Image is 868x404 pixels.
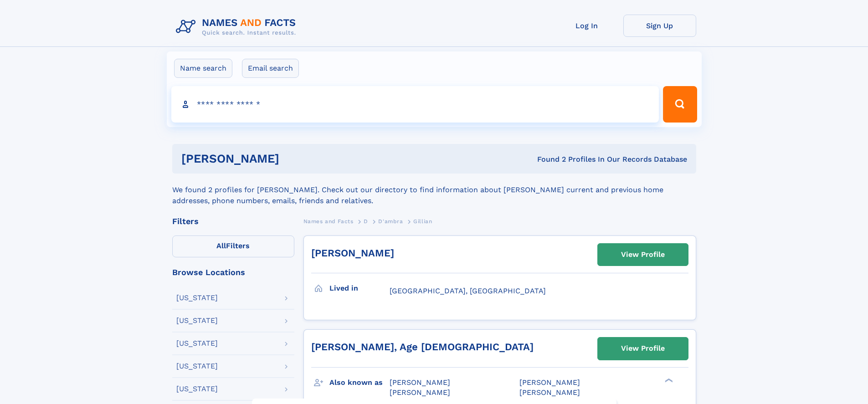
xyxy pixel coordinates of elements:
span: All [216,241,226,250]
h3: Lived in [329,281,390,296]
div: [US_STATE] [176,385,218,393]
a: View Profile [598,338,688,359]
a: Log In [550,15,623,37]
div: View Profile [621,338,665,359]
span: D [364,218,368,225]
div: View Profile [621,244,665,265]
span: [PERSON_NAME] [519,388,580,397]
a: D'ambra [378,215,403,227]
a: D [364,215,368,227]
div: ❯ [663,377,673,383]
div: [US_STATE] [176,363,218,370]
div: [US_STATE] [176,317,218,324]
input: search input [171,86,659,123]
div: We found 2 profiles for [PERSON_NAME]. Check out our directory to find information about [PERSON_... [172,174,696,206]
div: Filters [172,217,294,225]
h3: Also known as [329,375,390,390]
a: [PERSON_NAME] [311,247,394,259]
div: Browse Locations [172,268,294,276]
div: Found 2 Profiles In Our Records Database [408,154,687,164]
span: [PERSON_NAME] [519,378,580,387]
label: Name search [174,59,232,78]
div: [US_STATE] [176,340,218,347]
a: View Profile [598,244,688,266]
a: Names and Facts [303,215,354,227]
span: [PERSON_NAME] [390,388,450,397]
button: Search Button [663,86,697,123]
span: Gillian [413,218,432,225]
span: [PERSON_NAME] [390,378,450,387]
label: Email search [242,59,299,78]
div: [US_STATE] [176,294,218,302]
h1: [PERSON_NAME] [181,153,408,164]
span: [GEOGRAPHIC_DATA], [GEOGRAPHIC_DATA] [390,286,546,295]
img: Logo Names and Facts [172,15,303,39]
span: D'ambra [378,218,403,225]
label: Filters [172,235,294,257]
a: [PERSON_NAME], Age [DEMOGRAPHIC_DATA] [311,341,534,353]
a: Sign Up [623,15,696,37]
